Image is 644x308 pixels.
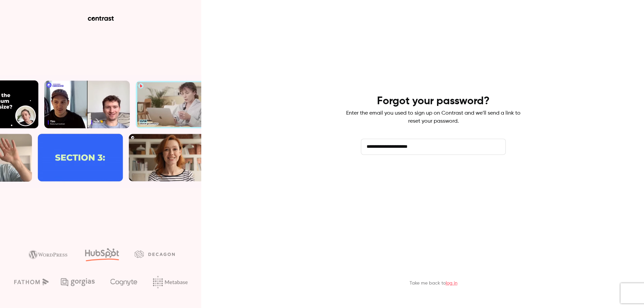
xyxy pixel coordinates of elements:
button: Send reset email [361,166,506,182]
h4: Forgot your password? [377,95,490,108]
a: log in [446,281,458,286]
p: Enter the email you used to sign up on Contrast and we'll send a link to reset your password. [346,109,521,125]
p: Take me back to [410,280,458,287]
img: decagon [135,250,175,258]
